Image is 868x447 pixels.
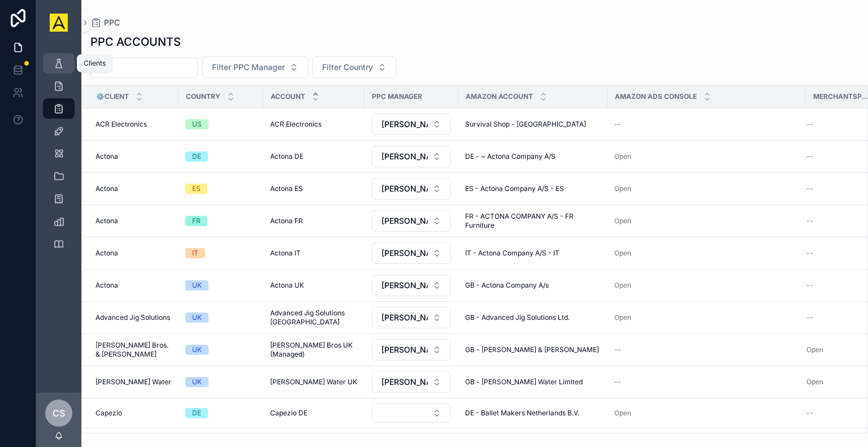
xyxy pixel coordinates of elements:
h1: PPC ACCOUNTS [90,34,181,50]
span: [PERSON_NAME] [381,376,428,388]
span: GB - Actona Company A/s [465,281,549,290]
span: ⚙️Client [96,92,129,101]
span: Capezio [96,409,122,418]
div: ES [192,184,201,194]
span: -- [806,409,813,418]
span: GB - [PERSON_NAME] Water Limited [465,377,583,387]
a: Open [614,184,631,193]
span: -- [806,152,813,161]
div: DE [192,408,201,418]
a: Open [614,216,631,225]
button: Select Button [372,275,451,296]
span: [PERSON_NAME] [381,280,428,291]
span: PPC Manager [372,92,422,101]
span: ACR Electronics [270,120,322,129]
div: US [192,119,202,129]
span: IT - Actona Company A/S - IT [465,249,559,258]
a: Open [806,345,823,354]
span: -- [806,120,813,129]
img: App logo [50,14,68,32]
a: Open [614,281,631,289]
button: Select Button [372,210,451,232]
span: FR - ACTONA COMPANY A/S - FR Furniture [465,212,601,230]
div: UK [192,313,202,323]
span: GB - [PERSON_NAME] & [PERSON_NAME] [465,345,599,354]
span: ES - Actona Company A/S - ES [465,184,564,193]
span: [PERSON_NAME] [381,151,428,162]
span: Actona [96,216,118,225]
button: Select Button [372,403,451,423]
span: Filter PPC Manager [212,62,285,73]
span: Account [271,92,305,101]
span: -- [806,216,813,225]
span: Advanced Jig Solutions [GEOGRAPHIC_DATA] [270,309,358,327]
span: -- [614,377,621,387]
span: Actona DE [270,152,303,161]
span: Actona [96,152,118,161]
a: Open [614,249,631,257]
span: DE - Ballet Makers Netherlands B.V. [465,409,579,418]
span: Actona [96,281,118,290]
span: Country [186,92,220,101]
span: [PERSON_NAME] Water [96,377,171,387]
span: -- [806,184,813,193]
span: Actona FR [270,216,303,225]
span: Actona [96,184,118,193]
span: Actona ES [270,184,303,193]
span: PPC [104,17,120,28]
span: -- [614,120,621,129]
span: Actona IT [270,249,301,258]
button: Select Button [372,178,451,199]
a: Open [806,377,823,386]
span: Filter Country [322,62,373,73]
button: Select Button [372,307,451,328]
button: Select Button [372,242,451,264]
span: Advanced Jig Solutions [96,313,170,322]
span: Actona [96,249,118,258]
span: [PERSON_NAME] Bros. & [PERSON_NAME] [96,341,172,359]
button: Select Button [372,339,451,361]
div: scrollable content [36,45,81,269]
div: DE [192,151,201,162]
div: IT [192,248,198,258]
div: UK [192,280,202,290]
a: Open [614,409,631,417]
div: Clients [84,59,106,68]
button: Select Button [372,146,451,167]
span: [PERSON_NAME] [381,215,428,227]
a: Open [614,313,631,322]
span: -- [614,345,621,354]
a: Open [614,152,631,160]
button: Select Button [372,371,451,393]
span: [PERSON_NAME] [381,119,428,130]
span: [PERSON_NAME] Water UK [270,377,357,387]
span: Survival Shop - [GEOGRAPHIC_DATA] [465,120,586,129]
span: -- [806,313,813,322]
span: Amazon Account [466,92,533,101]
span: ACR Electronics [96,120,147,129]
div: UK [192,345,202,355]
span: Actona UK [270,281,304,290]
span: CS [53,406,65,420]
span: [PERSON_NAME] [381,312,428,323]
span: GB - Advanced Jig Solutions Ltd. [465,313,570,322]
span: [PERSON_NAME] [381,183,428,194]
button: Select Button [202,57,308,78]
button: Select Button [313,57,396,78]
span: Amazon Ads Console [615,92,697,101]
span: -- [806,249,813,258]
a: PPC [90,17,120,28]
span: -- [806,281,813,290]
span: [PERSON_NAME] [381,344,428,355]
span: [PERSON_NAME] [381,248,428,259]
span: DE - ~ Actona Company A/S [465,152,555,161]
button: Select Button [372,114,451,135]
span: Capezio DE [270,409,307,418]
span: [PERSON_NAME] Bros UK (Managed) [270,341,358,359]
div: UK [192,377,202,387]
div: FR [192,216,201,226]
